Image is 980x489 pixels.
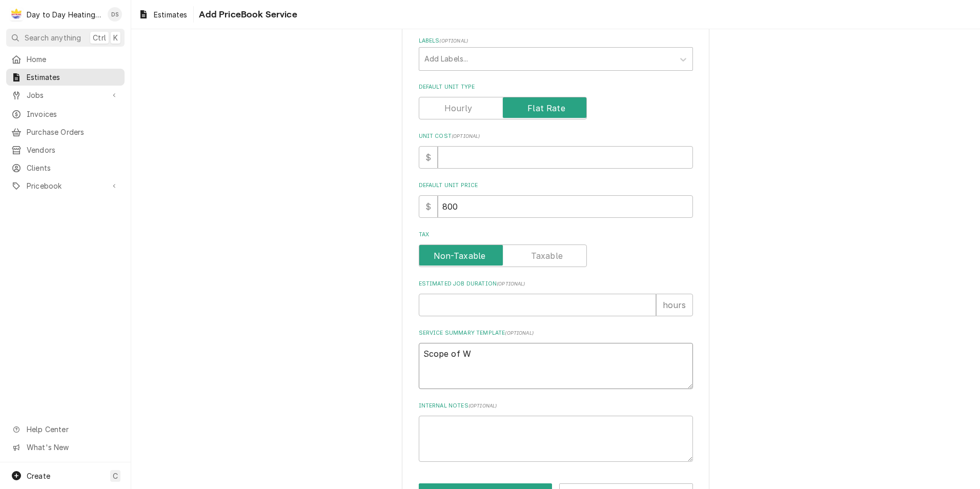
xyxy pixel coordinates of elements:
a: Home [6,51,125,68]
div: Internal Notes [419,402,693,462]
span: ( optional ) [468,403,497,409]
label: Default Unit Type [419,83,693,91]
div: Service Summary Template [419,329,693,389]
textarea: Scope of [419,343,693,389]
div: Estimated Job Duration [419,280,693,316]
span: Create [27,472,50,480]
span: Clients [27,162,119,173]
button: Search anythingCtrlK [6,29,125,47]
label: Tax [419,231,693,239]
div: David Silvestre's Avatar [108,7,122,22]
div: Tax [419,231,693,267]
span: Purchase Orders [27,127,119,137]
span: Search anything [25,32,81,43]
label: Service Summary Template [419,329,693,337]
span: Jobs [27,90,104,100]
span: Add PriceBook Service [196,8,297,22]
a: Estimates [134,6,191,23]
span: Invoices [27,109,119,119]
span: Ctrl [93,32,106,43]
a: Go to Help Center [6,421,125,438]
span: Vendors [27,145,119,155]
div: Default Unit Type [419,83,693,119]
div: Default Unit Price [419,181,693,218]
div: D [9,7,24,22]
span: ( optional ) [452,133,480,139]
span: Home [27,54,119,65]
span: Pricebook [27,180,104,191]
a: Purchase Orders [6,124,125,140]
span: Help Center [27,424,118,435]
span: K [113,32,118,43]
span: Estimates [27,72,119,83]
span: What's New [27,442,118,453]
label: Internal Notes [419,402,693,410]
a: Go to Pricebook [6,177,125,194]
a: Vendors [6,141,125,158]
a: Invoices [6,106,125,123]
a: Clients [6,159,125,176]
label: Default Unit Price [419,181,693,190]
div: Labels [419,37,693,70]
label: Unit Cost [419,132,693,140]
label: Estimated Job Duration [419,280,693,288]
span: Estimates [154,9,187,20]
span: C [113,471,118,481]
a: Estimates [6,69,125,86]
div: Day to Day Heating and Cooling [27,9,102,20]
span: ( optional ) [497,281,525,287]
div: hours [656,294,693,316]
span: ( optional ) [439,38,468,44]
div: Unit Cost [419,132,693,169]
label: Labels [419,37,693,45]
div: $ [419,195,438,218]
div: Day to Day Heating and Cooling's Avatar [9,7,24,22]
a: Go to Jobs [6,87,125,104]
div: DS [108,7,122,22]
span: ( optional ) [505,330,534,336]
div: $ [419,146,438,169]
a: Go to What's New [6,439,125,456]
